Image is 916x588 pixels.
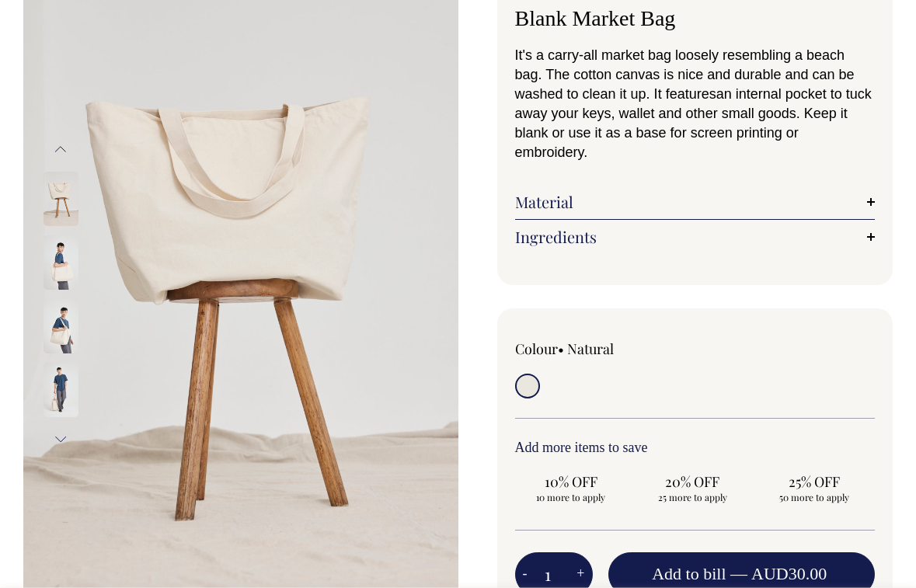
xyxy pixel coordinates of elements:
[751,564,827,583] span: AUD30.00
[49,422,72,457] button: Next
[515,339,659,358] div: Colour
[515,468,627,508] input: 10% OFF 10 more to apply
[523,472,619,491] span: 10% OFF
[515,228,876,246] a: Ingredients
[49,132,72,167] button: Previous
[515,193,876,211] a: Material
[515,440,876,456] h6: Add more items to save
[558,339,564,358] span: •
[515,7,876,31] h1: Blank Market Bag
[44,299,78,353] img: natural
[636,468,748,508] input: 20% OFF 25 more to apply
[765,491,862,503] span: 50 more to apply
[644,491,740,503] span: 25 more to apply
[758,468,869,508] input: 25% OFF 50 more to apply
[44,363,78,417] img: natural
[44,172,78,226] img: natural
[515,86,872,160] span: an internal pocket to tuck away your keys, wallet and other small goods. Keep it blank or use it ...
[658,86,716,102] span: t features
[652,564,726,583] span: Add to bill
[644,472,740,491] span: 20% OFF
[523,491,619,503] span: 10 more to apply
[44,235,78,290] img: natural
[567,339,614,358] label: Natural
[515,47,855,102] span: It's a carry-all market bag loosely resembling a beach bag. The cotton canvas is nice and durable...
[730,564,831,583] span: —
[765,472,862,491] span: 25% OFF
